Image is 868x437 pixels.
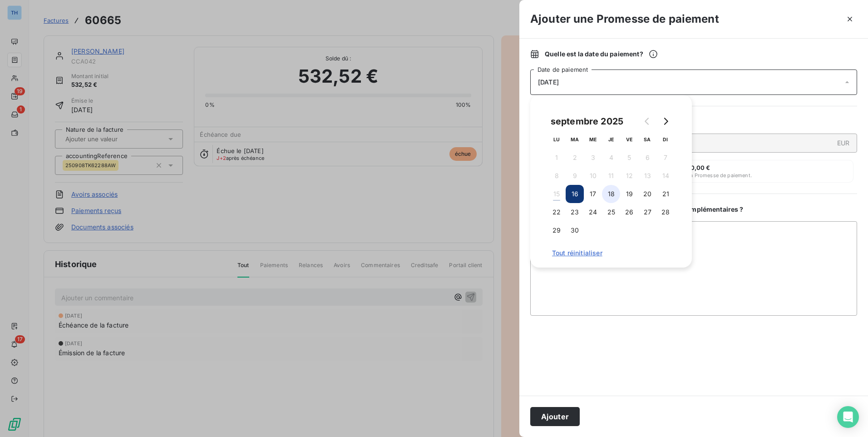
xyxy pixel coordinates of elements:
button: 3 [584,149,602,167]
th: mardi [566,130,584,149]
button: Go to previous month [638,112,656,130]
th: samedi [638,130,656,149]
button: 15 [547,185,566,203]
button: 8 [547,167,566,185]
th: mercredi [584,130,602,149]
button: 25 [602,203,620,221]
span: 0,00 € [690,164,710,171]
button: 28 [656,203,675,221]
button: 12 [620,167,638,185]
button: 21 [656,185,675,203]
button: Go to next month [656,112,675,130]
button: 5 [620,149,638,167]
button: 13 [638,167,656,185]
th: dimanche [656,130,675,149]
div: Open Intercom Messenger [837,406,859,428]
button: 19 [620,185,638,203]
button: 27 [638,203,656,221]
button: 4 [602,149,620,167]
span: Quelle est la date du paiement ? [545,50,658,59]
button: 7 [656,149,675,167]
button: 14 [656,167,675,185]
span: [DATE] [538,79,559,86]
button: 29 [547,221,566,239]
th: vendredi [620,130,638,149]
button: 1 [547,149,566,167]
div: septembre 2025 [547,114,626,129]
h3: Ajouter une Promesse de paiement [530,11,719,27]
button: 2 [566,149,584,167]
th: lundi [547,130,566,149]
button: 9 [566,167,584,185]
button: 16 [566,185,584,203]
button: 10 [584,167,602,185]
span: Tout réinitialiser [552,249,670,257]
button: Ajouter [530,407,580,426]
button: 17 [584,185,602,203]
button: 23 [566,203,584,221]
button: 22 [547,203,566,221]
button: 24 [584,203,602,221]
th: jeudi [602,130,620,149]
button: 20 [638,185,656,203]
button: 6 [638,149,656,167]
button: 30 [566,221,584,239]
button: 18 [602,185,620,203]
button: 26 [620,203,638,221]
button: 11 [602,167,620,185]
